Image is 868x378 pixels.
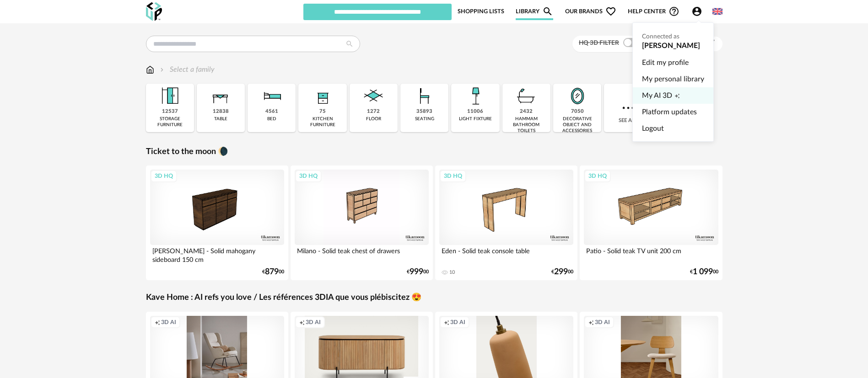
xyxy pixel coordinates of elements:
[415,116,434,122] div: seating
[642,87,704,104] a: My AI 3DCreation icon
[514,84,539,108] img: Salle%20de%20bain.png
[412,84,437,108] img: Assise.png
[691,6,706,17] span: Account Circle icon
[310,84,335,108] img: Rangement.png
[439,245,574,263] div: Eden - Solid teak console table
[162,108,178,115] div: 12537
[416,108,432,115] div: 35893
[595,319,610,326] span: 3D AI
[450,319,465,326] span: 3D AI
[467,108,483,115] div: 11006
[150,245,285,263] div: [PERSON_NAME] - Solid mahogany sideboard 150 cm
[516,3,553,20] a: LibraryMagnify icon
[628,6,679,17] span: Help centerHelp Circle Outline icon
[444,319,449,326] span: Creation icon
[146,2,162,21] img: OXP
[146,293,421,303] a: Kave Home : AI refs you love / Les références 3DIA que vous plébiscitez 😍
[449,269,455,276] div: 10
[459,116,492,122] div: light fixture
[642,87,672,104] span: My AI 3D
[301,116,344,128] div: kitchen furniture
[267,116,276,122] div: bed
[542,6,553,17] span: Magnify icon
[367,108,380,115] div: 1272
[571,108,584,115] div: 7050
[158,64,166,75] img: svg+xml;base64,PHN2ZyB3aWR0aD0iMTYiIGhlaWdodD0iMTYiIHZpZXdCb3g9IjAgMCAxNiAxNiIgZmlsbD0ibm9uZSIgeG...
[440,170,466,182] div: 3D HQ
[410,269,423,275] span: 999
[556,116,598,134] div: decorative object and accessories
[146,64,154,75] img: svg+xml;base64,PHN2ZyB3aWR0aD0iMTYiIGhlaWdodD0iMTciIHZpZXdCb3g9IjAgMCAxNiAxNyIgZmlsbD0ibm9uZSIgeG...
[151,170,177,182] div: 3D HQ
[291,165,433,280] a: 3D HQ Milano - Solid teak chest of drawers €99900
[605,6,616,17] span: Heart Outline icon
[551,269,573,275] div: € 00
[642,71,704,87] a: My personal library
[520,108,533,115] div: 2432
[584,170,611,182] div: 3D HQ
[565,3,616,20] span: Our brands
[554,269,568,275] span: 299
[458,3,504,20] a: Shopping Lists
[146,147,228,157] a: Ticket to the moon 🌘
[361,84,386,108] img: Sol.png
[604,84,652,132] div: See all
[505,116,548,134] div: hammam bathroom toilets
[208,84,233,108] img: Table.png
[584,245,718,263] div: Patio - Solid teak TV unit 200 cm
[669,6,679,17] span: Help Circle Outline icon
[259,84,284,108] img: Literie.png
[158,64,215,75] div: Select a family
[642,120,704,137] a: Logout
[157,84,182,108] img: Meuble%20de%20rangement.png
[565,84,590,108] img: Miroir.png
[691,6,702,17] span: Account Circle icon
[319,108,326,115] div: 75
[155,319,160,326] span: Creation icon
[435,165,578,280] a: 3D HQ Eden - Solid teak console table 10 €29900
[262,269,284,275] div: € 00
[295,245,429,263] div: Milano - Solid teak chest of drawers
[693,269,713,275] span: 1 099
[265,108,278,115] div: 4561
[690,269,718,275] div: € 00
[299,319,305,326] span: Creation icon
[265,269,279,275] span: 879
[306,319,321,326] span: 3D AI
[588,319,594,326] span: Creation icon
[214,116,227,122] div: table
[642,54,704,71] a: Edit my profile
[213,108,229,115] div: 12838
[580,165,722,280] a: 3D HQ Patio - Solid teak TV unit 200 cm €1 09900
[674,87,680,104] span: Creation icon
[146,165,289,280] a: 3D HQ [PERSON_NAME] - Solid mahogany sideboard 150 cm €87900
[712,6,722,16] img: us
[295,170,322,182] div: 3D HQ
[642,104,704,120] a: Platform updates
[463,84,488,108] img: Luminaire.png
[620,100,636,116] img: more.7b13dc1.svg
[161,319,176,326] span: 3D AI
[579,40,619,46] span: HQ 3D filter
[149,116,191,128] div: storage furniture
[366,116,381,122] div: floor
[407,269,429,275] div: € 00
